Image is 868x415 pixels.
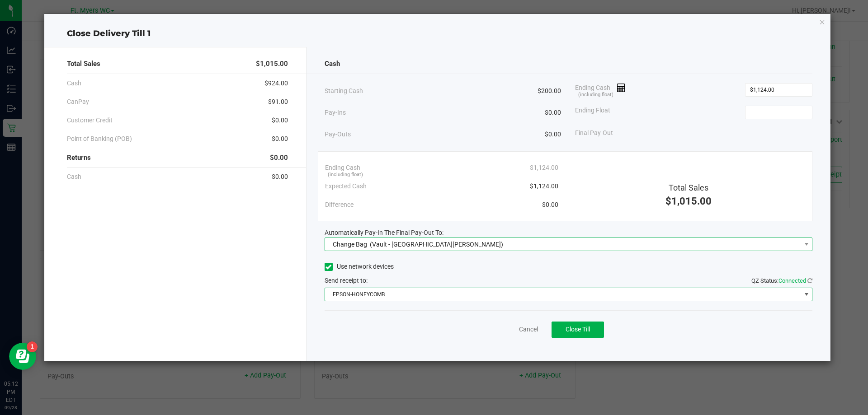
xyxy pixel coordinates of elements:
[9,343,36,370] iframe: Resource center
[530,182,558,191] span: $1,124.00
[325,163,360,173] span: Ending Cash
[272,172,288,182] span: $0.00
[566,326,590,333] span: Close Till
[545,130,561,139] span: $0.00
[325,182,367,191] span: Expected Cash
[328,171,363,179] span: (including float)
[575,128,613,138] span: Final Pay-Out
[67,59,100,69] span: Total Sales
[665,196,712,207] span: $1,015.00
[67,148,288,168] div: Returns
[333,241,367,248] span: Change Bag
[67,97,89,107] span: CanPay
[325,86,363,96] span: Starting Cash
[552,322,604,338] button: Close Till
[325,288,801,301] span: EPSON-HONEYCOMB
[325,200,354,210] span: Difference
[575,106,610,119] span: Ending Float
[27,341,38,352] iframe: Resource center unread badge
[67,134,132,144] span: Point of Banking (POB)
[530,163,558,173] span: $1,124.00
[578,91,613,99] span: (including float)
[264,79,288,88] span: $924.00
[325,59,340,69] span: Cash
[67,79,81,88] span: Cash
[575,83,626,97] span: Ending Cash
[67,116,113,125] span: Customer Credit
[778,277,806,284] span: Connected
[325,277,368,284] span: Send receipt to:
[268,97,288,107] span: $91.00
[44,28,831,40] div: Close Delivery Till 1
[751,277,812,284] span: QZ Status:
[538,86,561,96] span: $200.00
[67,172,81,182] span: Cash
[542,200,558,210] span: $0.00
[325,108,346,117] span: Pay-Ins
[256,59,288,69] span: $1,015.00
[545,108,561,117] span: $0.00
[325,262,394,271] label: Use network devices
[370,241,503,248] span: (Vault - [GEOGRAPHIC_DATA][PERSON_NAME])
[669,183,708,192] span: Total Sales
[325,229,443,236] span: Automatically Pay-In The Final Pay-Out To:
[272,134,288,144] span: $0.00
[519,325,538,334] a: Cancel
[270,153,288,163] span: $0.00
[325,130,351,139] span: Pay-Outs
[272,116,288,125] span: $0.00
